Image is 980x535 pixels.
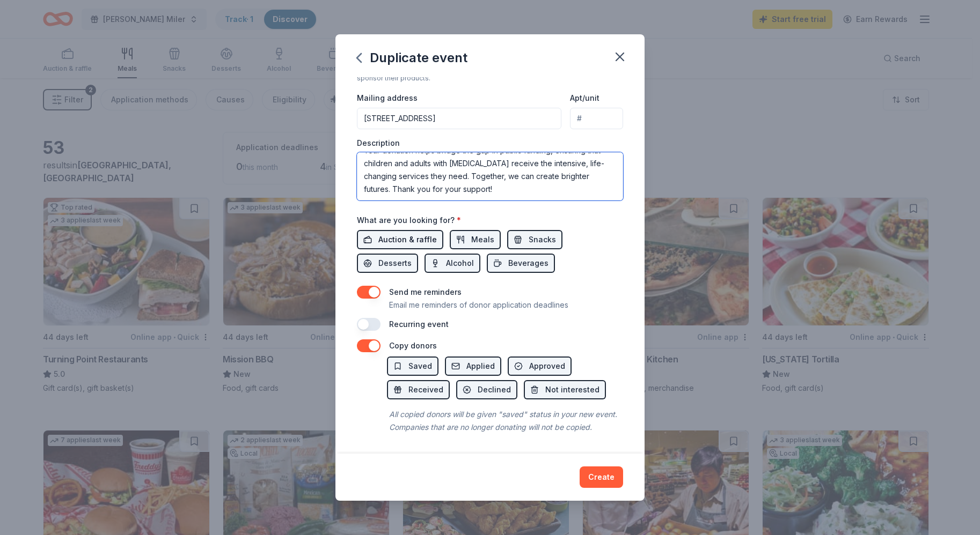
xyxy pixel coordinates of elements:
div: All copied donors will be given "saved" status in your new event. Companies that are no longer do... [387,406,623,436]
button: Snacks [507,230,562,249]
span: Meals [471,233,494,246]
span: Auction & raffle [378,233,437,246]
button: Applied [445,356,501,376]
button: Approved [508,356,572,376]
span: Approved [529,360,565,373]
input: # [570,108,623,129]
button: Beverages [487,254,555,273]
span: Desserts [378,257,412,270]
div: Duplicate event [357,49,467,66]
button: Received [387,380,450,399]
textarea: Spring Sensations annual gala raises more than $400,000 in support of our comprehensive programs ... [357,152,623,200]
button: Auction & raffle [357,230,443,249]
button: Desserts [357,254,418,273]
span: Declined [478,383,511,396]
label: Mailing address [357,93,418,103]
span: Applied [466,360,495,373]
span: Saved [408,360,432,373]
button: Alcohol [425,254,480,273]
span: Beverages [508,257,548,270]
span: Snacks [529,233,556,246]
button: Declined [456,380,517,399]
label: Send me reminders [389,287,462,296]
span: Alcohol [446,257,474,270]
p: Email me reminders of donor application deadlines [389,299,568,311]
button: Saved [387,356,438,376]
span: Not interested [545,383,599,396]
label: Apt/unit [570,93,599,103]
input: Enter a US address [357,108,561,129]
label: Description [357,138,400,148]
button: Create [580,466,623,488]
span: Received [408,383,443,396]
label: Recurring event [389,319,449,329]
button: Meals [450,230,501,249]
button: Not interested [524,380,606,399]
label: Copy donors [389,341,437,350]
label: What are you looking for? [357,215,461,226]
